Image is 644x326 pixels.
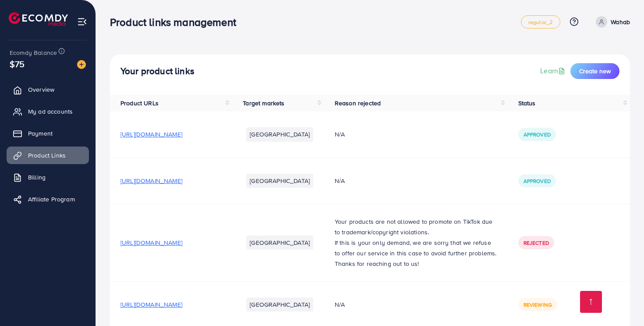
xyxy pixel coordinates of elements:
[579,67,611,75] span: Create new
[120,99,159,107] span: Product URLs
[7,147,89,164] a: Product Links
[524,177,551,185] span: Approved
[28,173,46,182] span: Billing
[524,239,549,247] span: Rejected
[246,127,313,141] li: [GEOGRAPHIC_DATA]
[521,15,560,29] a: regular_2
[77,17,87,27] img: menu
[518,99,536,107] span: Status
[28,151,66,160] span: Product Links
[592,16,630,28] a: Wahab
[335,216,497,237] p: Your products are not allowed to promote on TikTok due to trademark/copyright violations.
[28,195,75,204] span: Affiliate Program
[335,237,497,258] p: If this is your only demand, we are sorry that we refuse to offer our service in this case to avo...
[120,176,182,185] span: [URL][DOMAIN_NAME]
[335,99,381,107] span: Reason rejected
[120,66,195,77] h4: Your product links
[524,131,551,138] span: Approved
[570,63,619,79] button: Create new
[335,300,345,309] span: N/A
[7,125,89,142] a: Payment
[246,174,313,188] li: [GEOGRAPHIC_DATA]
[7,81,89,98] a: Overview
[611,17,630,27] p: Wahab
[246,297,313,312] li: [GEOGRAPHIC_DATA]
[10,57,25,70] span: $75
[120,300,182,309] span: [URL][DOMAIN_NAME]
[28,85,54,94] span: Overview
[7,168,89,186] a: Billing
[10,48,57,57] span: Ecomdy Balance
[524,301,552,308] span: Reviewing
[335,258,497,269] p: Thanks for reaching out to us!
[28,129,53,138] span: Payment
[528,19,553,25] span: regular_2
[335,130,345,139] span: N/A
[246,236,313,250] li: [GEOGRAPHIC_DATA]
[120,130,182,139] span: [URL][DOMAIN_NAME]
[243,99,284,107] span: Target markets
[9,12,68,26] img: logo
[77,60,86,69] img: image
[7,103,89,120] a: My ad accounts
[7,190,89,208] a: Affiliate Program
[540,66,567,76] a: Learn
[120,238,182,247] span: [URL][DOMAIN_NAME]
[28,107,73,116] span: My ad accounts
[335,176,345,185] span: N/A
[110,16,243,29] h3: Product links management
